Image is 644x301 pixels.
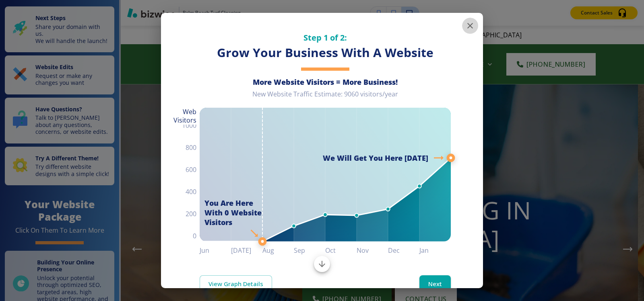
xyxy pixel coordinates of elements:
h6: More Website Visitors = More Business! [200,77,451,87]
h6: Dec [388,245,419,256]
h6: [DATE] [231,245,262,256]
h6: Sep [294,245,325,256]
button: Next [419,275,451,292]
h6: Nov [357,245,388,256]
button: Scroll to bottom [314,256,330,272]
a: View Graph Details [200,275,272,292]
div: New Website Traffic Estimate: 9060 visitors/year [200,90,451,105]
h6: Jun [200,245,231,256]
h6: Aug [262,245,294,256]
h3: Grow Your Business With A Website [200,45,451,61]
h6: Oct [325,245,357,256]
h6: Jan [419,245,451,256]
h5: Step 1 of 2: [200,32,451,43]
